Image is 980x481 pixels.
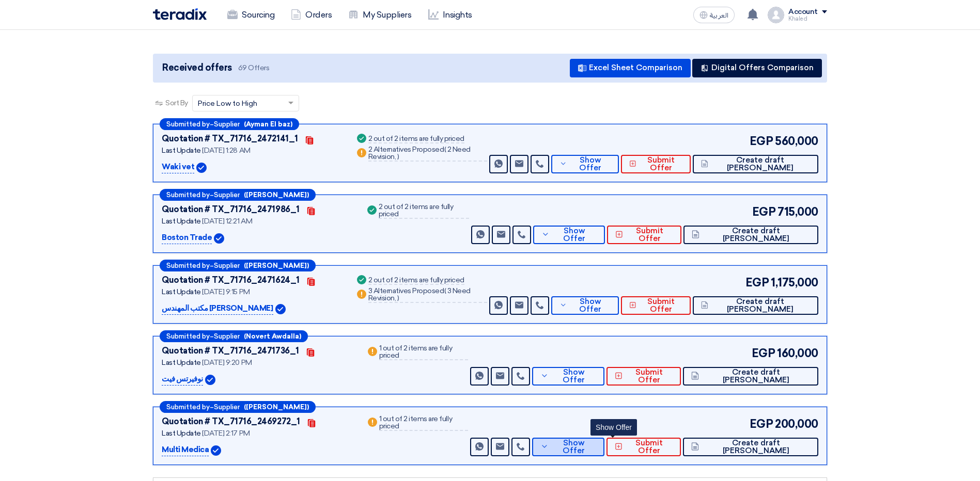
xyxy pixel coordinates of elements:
div: Quotation # TX_71716_2469272_1 [162,415,300,428]
div: 2 out of 2 items are fully priced [368,135,464,143]
b: ([PERSON_NAME]) [244,191,309,198]
button: Create draft [PERSON_NAME] [683,226,818,244]
button: Create draft [PERSON_NAME] [683,438,818,456]
div: Account [788,8,818,17]
span: Create draft [PERSON_NAME] [711,156,810,172]
span: Submitted by [166,333,210,340]
p: مكتب المهندس [PERSON_NAME] [162,302,273,315]
span: Supplier [214,191,240,198]
div: – [160,260,316,271]
span: Received offers [162,61,232,75]
button: Digital Offers Comparison [692,59,822,77]
span: Supplier [214,121,240,127]
b: (Novert Awdalla) [244,333,301,340]
span: Create draft [PERSON_NAME] [702,368,810,384]
p: نوفيرتس فيت [162,373,203,386]
span: Create draft [PERSON_NAME] [702,439,810,455]
p: Waki vet [162,161,194,173]
div: Khaled [788,16,827,22]
span: ( [444,145,446,154]
button: Show Offer [532,367,604,386]
img: profile_test.png [768,7,784,23]
span: Submit Offer [639,156,683,172]
span: Submit Offer [625,439,673,455]
div: – [160,401,316,413]
div: 1 out of 2 items are fully priced [379,415,469,431]
button: Show Offer [532,438,604,456]
button: Create draft [PERSON_NAME] [693,155,818,173]
span: 560,000 [775,133,818,150]
span: Submit Offer [626,227,673,243]
div: 2 out of 2 items are fully priced [379,203,469,219]
div: Quotation # TX_71716_2472141_1 [162,133,298,145]
img: Teradix logo [153,8,207,20]
button: Show Offer [533,226,605,244]
span: Create draft [PERSON_NAME] [711,298,810,313]
img: Verified Account [275,304,286,314]
span: EGP [750,415,773,432]
span: 69 Offers [238,63,270,73]
span: Sort By [165,98,188,108]
span: Submitted by [166,404,210,410]
span: Last Update [162,287,201,296]
span: 3 Need Revision, [368,286,471,302]
span: Show Offer [551,368,596,384]
button: Submit Offer [606,438,681,456]
button: Submit Offer [606,367,681,386]
span: Last Update [162,358,201,367]
a: Sourcing [219,4,283,26]
div: 1 out of 2 items are fully priced [379,345,469,360]
span: ) [397,152,399,161]
div: 2 out of 2 items are fully priced [368,277,464,285]
span: 2 Need Revision, [368,145,471,161]
span: Supplier [214,333,240,340]
span: Last Update [162,217,201,226]
button: Submit Offer [607,226,681,244]
button: Create draft [PERSON_NAME] [693,296,818,315]
span: Show Offer [552,227,597,243]
span: Supplier [214,404,240,410]
b: ([PERSON_NAME]) [244,262,309,269]
div: 2 Alternatives Proposed [368,146,488,162]
button: Submit Offer [621,296,691,315]
span: Submitted by [166,191,210,198]
div: Quotation # TX_71716_2471986_1 [162,203,300,216]
img: Verified Account [196,163,207,173]
div: Quotation # TX_71716_2471736_1 [162,345,299,357]
div: – [160,189,316,201]
button: Create draft [PERSON_NAME] [683,367,818,386]
span: EGP [752,345,775,362]
span: Submit Offer [625,368,673,384]
div: – [160,118,299,130]
span: Price Low to High [198,98,257,109]
span: EGP [752,203,776,220]
button: Show Offer [551,155,619,173]
p: Boston Trade [162,232,212,244]
span: العربية [710,12,728,19]
span: Last Update [162,429,201,438]
span: EGP [745,274,769,291]
a: My Suppliers [340,4,419,26]
p: Multi Medica [162,444,209,456]
span: Show Offer [570,156,611,172]
span: Last Update [162,146,201,155]
span: Submitted by [166,121,210,127]
span: ) [397,294,399,302]
button: Submit Offer [621,155,691,173]
span: Show Offer [570,298,611,313]
span: 200,000 [775,415,818,432]
span: [DATE] 12:21 AM [202,217,252,226]
button: Excel Sheet Comparison [570,59,691,77]
img: Verified Account [214,233,224,244]
button: Show Offer [551,296,619,315]
img: Verified Account [205,375,215,385]
div: – [160,330,308,342]
button: العربية [693,7,735,23]
span: Show Offer [551,439,596,455]
a: Orders [283,4,340,26]
img: Verified Account [211,445,221,456]
span: 1,175,000 [771,274,818,291]
span: Submitted by [166,262,210,269]
div: Show Offer [590,419,637,436]
span: [DATE] 9:20 PM [202,358,252,367]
